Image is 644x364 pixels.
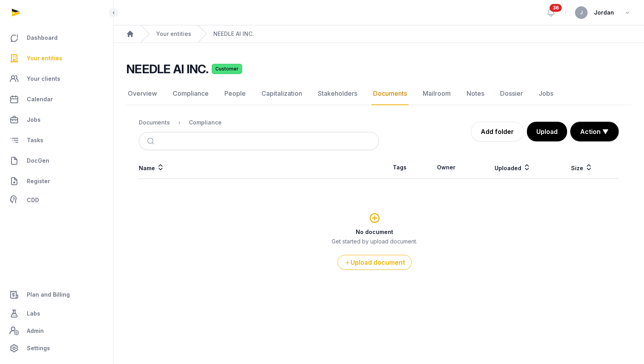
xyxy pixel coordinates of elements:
[580,10,583,15] span: J
[27,33,58,43] span: Dashboard
[6,285,107,304] a: Plan and Billing
[139,119,170,126] div: Documents
[316,82,359,105] a: Stakeholders
[27,95,53,104] span: Calendar
[379,156,421,179] th: Tags
[571,122,618,141] button: Action ▼
[27,156,49,165] span: DocGen
[126,82,159,105] a: Overview
[6,172,107,191] a: Register
[6,304,107,323] a: Labs
[550,4,562,12] span: 36
[27,290,70,299] span: Plan and Billing
[471,122,524,141] a: Add folder
[27,74,60,84] span: Your clients
[260,82,304,105] a: Capitalization
[139,156,379,179] th: Name
[537,82,555,105] a: Jobs
[6,69,107,88] a: Your clients
[6,151,107,170] a: DocGen
[27,136,43,145] span: Tasks
[139,228,610,236] h3: No document
[371,82,409,105] a: Documents
[6,110,107,129] a: Jobs
[156,30,191,38] a: Your entities
[6,131,107,150] a: Tasks
[471,156,554,179] th: Uploaded
[212,64,242,74] span: Customer
[27,176,50,186] span: Register
[27,115,41,124] span: Jobs
[27,309,40,318] span: Labs
[27,344,50,353] span: Settings
[114,25,644,43] nav: Breadcrumb
[554,156,610,179] th: Size
[223,82,247,105] a: People
[6,28,107,47] a: Dashboard
[27,326,44,336] span: Admin
[527,122,567,141] button: Upload
[171,82,210,105] a: Compliance
[27,195,39,205] span: CDD
[338,255,412,270] button: Upload document
[465,82,486,105] a: Notes
[139,113,379,132] nav: Breadcrumb
[421,82,452,105] a: Mailroom
[213,30,254,38] a: NEEDLE AI INC.
[126,82,631,105] nav: Tabs
[6,90,107,109] a: Calendar
[189,119,222,126] div: Compliance
[27,54,62,63] span: Your entities
[6,49,107,68] a: Your entities
[6,323,107,339] a: Admin
[142,132,161,150] button: Submit
[421,156,471,179] th: Owner
[498,82,525,105] a: Dossier
[594,8,614,17] span: Jordan
[6,192,107,208] a: CDD
[139,238,610,245] p: Get started by upload document.
[6,339,107,358] a: Settings
[575,6,588,19] button: J
[126,62,209,76] h2: NEEDLE AI INC.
